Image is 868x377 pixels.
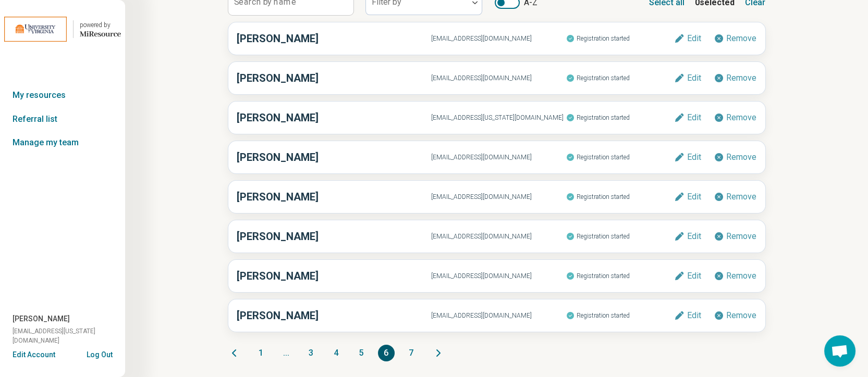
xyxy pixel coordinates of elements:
h3: [PERSON_NAME] [237,308,431,323]
button: Remove [714,231,757,242]
span: [EMAIL_ADDRESS][DOMAIN_NAME] [431,34,566,43]
span: [EMAIL_ADDRESS][US_STATE][DOMAIN_NAME] [13,326,125,345]
span: [EMAIL_ADDRESS][DOMAIN_NAME] [431,192,566,202]
span: Remove [726,153,757,161]
button: Edit [674,231,701,242]
button: Previous page [228,345,240,361]
h3: [PERSON_NAME] [237,110,431,125]
span: Edit [687,34,701,43]
a: University of Virginiapowered by [4,17,121,42]
span: Edit [687,232,701,241]
button: 5 [353,345,370,361]
button: Edit [674,33,701,44]
span: [EMAIL_ADDRESS][DOMAIN_NAME] [431,153,566,162]
img: University of Virginia [4,17,67,42]
button: 6 [378,345,395,361]
span: Registration started [566,309,674,322]
span: [EMAIL_ADDRESS][DOMAIN_NAME] [431,232,566,241]
button: Log Out [87,349,113,358]
span: Registration started [566,111,674,124]
span: Remove [726,272,757,280]
h3: [PERSON_NAME] [237,70,431,86]
button: Edit [674,152,701,162]
button: Next page [432,345,445,361]
span: Remove [726,193,757,201]
span: Registration started [566,269,674,283]
button: 3 [303,345,320,361]
button: Edit [674,271,701,281]
span: [EMAIL_ADDRESS][DOMAIN_NAME] [431,271,566,281]
button: Remove [714,310,757,321]
span: ... [278,345,295,361]
span: Remove [726,34,757,43]
span: [EMAIL_ADDRESS][US_STATE][DOMAIN_NAME] [431,113,566,122]
h3: [PERSON_NAME] [237,189,431,205]
span: Registration started [566,150,674,164]
button: 1 [253,345,270,361]
button: 7 [403,345,420,361]
button: Remove [714,73,757,83]
div: powered by [80,20,121,30]
span: Edit [687,311,701,320]
button: Edit [674,310,701,321]
span: Remove [726,74,757,82]
span: Edit [687,193,701,201]
h3: [PERSON_NAME] [237,229,431,244]
span: [EMAIL_ADDRESS][DOMAIN_NAME] [431,311,566,320]
button: Remove [714,33,757,44]
h3: [PERSON_NAME] [237,31,431,46]
span: Edit [687,114,701,122]
button: Edit [674,112,701,123]
span: Registration started [566,71,674,85]
span: Edit [687,74,701,82]
span: [PERSON_NAME] [13,313,70,324]
button: Remove [714,112,757,123]
span: Remove [726,232,757,241]
button: Remove [714,152,757,162]
h3: [PERSON_NAME] [237,149,431,165]
span: Remove [726,114,757,122]
button: Edit [674,192,701,202]
button: Remove [714,271,757,281]
span: Registration started [566,32,674,45]
span: Edit [687,153,701,161]
button: 4 [328,345,345,361]
span: [EMAIL_ADDRESS][DOMAIN_NAME] [431,73,566,83]
span: Registration started [566,230,674,243]
span: Remove [726,311,757,320]
span: Edit [687,272,701,280]
a: Open chat [824,335,855,367]
h3: [PERSON_NAME] [237,268,431,284]
span: Registration started [566,190,674,204]
button: Edit Account [13,349,55,360]
button: Edit [674,73,701,83]
button: Remove [714,192,757,202]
